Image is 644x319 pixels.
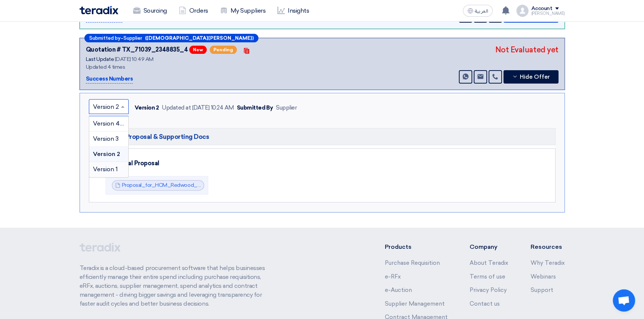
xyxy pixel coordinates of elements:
div: Version 2 [135,104,159,112]
div: [PERSON_NAME] [531,12,565,16]
p: Success Numbers [86,75,133,84]
a: My Suppliers [214,3,271,19]
span: Pending [210,46,237,54]
div: Supplier [276,104,297,112]
a: Why Teradix [531,260,565,266]
li: Company [470,242,508,251]
span: New [189,46,207,54]
a: Support [531,287,553,293]
div: Quotation # TX_71039_2348835_4 [86,45,188,54]
a: Webinars [531,273,556,280]
b: ([DEMOGRAPHIC_DATA][PERSON_NAME]) [145,36,254,40]
a: Sourcing [127,3,173,19]
span: Version 1 [93,166,118,173]
div: Technical Proposal [106,154,543,172]
li: Resources [531,242,565,251]
span: Version 3 [93,135,119,142]
div: Updated 4 times [86,63,272,71]
span: Last Update [86,56,114,62]
button: العربية [463,5,493,17]
a: Supplier Management [384,300,444,307]
a: Contact us [470,300,500,307]
a: Open chat [613,289,635,312]
div: Submitted By [237,104,273,112]
p: Teradix is a cloud-based procurement software that helps businesses efficiently manage their enti... [80,264,274,308]
div: Account [531,6,553,12]
a: Terms of use [470,273,505,280]
span: Supplier [123,36,142,40]
a: Proposal_for_HCM_Redwood_Technical_Response_v_1756569662876.pdf [122,182,304,188]
span: Hide Offer [520,74,550,80]
a: e-Auction [384,287,412,293]
div: Updated at [DATE] 10:24 AM [162,104,234,112]
div: – [84,34,258,42]
button: Hide Offer [503,70,558,84]
div: Not Evaluated yet [495,44,558,55]
a: Privacy Policy [470,287,507,293]
span: العربية [475,9,488,14]
a: Orders [173,3,214,19]
span: Version 4 (Latest Version) [93,120,165,127]
a: e-RFx [384,273,400,280]
a: Purchase Requisition [384,260,439,266]
img: profile_test.png [516,5,528,17]
span: Version 2 [93,150,120,157]
a: Insights [271,3,315,19]
span: [DATE] 10:49 AM [115,56,154,62]
li: Products [384,242,447,251]
a: About Teradix [470,260,508,266]
span: Technical Proposal & Supporting Docs [95,132,209,141]
span: Submitted by [89,36,120,40]
img: Teradix logo [80,6,118,14]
